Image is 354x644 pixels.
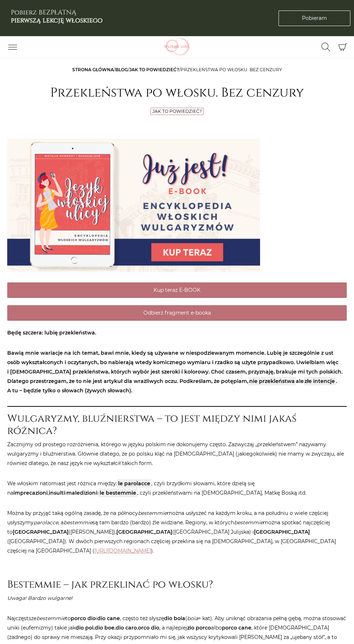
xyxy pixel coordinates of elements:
a: Pobieram [279,10,350,26]
strong: imprecazioni [13,490,48,496]
a: Odbierz fragment e-booka [7,305,347,321]
em: bestemmie [36,615,65,622]
strong: [GEOGRAPHIC_DATA] [254,529,310,535]
span: Przekleństwa po włosku. Bez cenzury [181,67,282,72]
a: Strona główna [72,67,114,72]
em: boia [187,615,198,622]
mark: złe intencje [304,377,336,385]
strong: Będę szczera: lubię przekleństwa. [7,329,96,336]
a: [URL][DOMAIN_NAME] [94,547,151,554]
h2: Wulgaryzmy, bluźnierstwa – to jest między nimi jakaś różnica? [7,413,347,437]
em: bestemmie [64,519,92,526]
img: Włoskielove [154,38,200,56]
em: parolacce [34,519,58,526]
strong: dio boia [164,615,185,622]
button: Koszyk [335,39,350,55]
em: bestemmie [138,510,167,516]
a: Blog [115,67,128,72]
b: pierwszą lekcję włoskiego [11,16,103,25]
span: / / / [72,67,282,72]
strong: dio boe [95,624,115,631]
p: Zacznijmy od prostego rozróżnienia, którego w języku polskim nie dokonujemy często. Zazwyczaj „pr... [7,440,347,468]
button: Przełącz nawigację [4,41,22,53]
p: Można by przyjąć taką ogólną zasadę, że na północy można usłyszeć na każdym kroku, a na południu ... [7,508,347,555]
strong: porco dio [71,615,96,622]
span: Pobieram [302,14,327,22]
strong: dio cane [97,615,120,622]
mark: nie przekleństwa [248,377,296,385]
a: Jak to powiedzieć? [152,108,202,114]
h1: Przekleństwa po włosku. Bez cenzury [7,85,347,101]
em: Uwaga! Bardzo wulgarne! [7,595,73,601]
strong: dio caro [116,624,137,631]
h2: Bestemmie – jak przeklinać po włosku? [7,566,347,590]
strong: insulti [49,490,65,496]
a: Kup teraz E-BOOK [7,282,347,298]
a: Jak to powiedzieć? [129,67,179,72]
strong: dio poi [75,624,94,631]
strong: le bestemmie [100,490,136,496]
p: We włoskim natomiast jest różnica między: , czyli brzydkimi słowami, które dzielą się na , i i , ... [7,479,347,498]
strong: le parolacce [118,480,150,487]
strong: [GEOGRAPHIC_DATA] [116,529,172,535]
button: Przełącz formularz wyszukiwania [317,41,335,53]
h3: Pobierz BEZPŁATNĄ [11,9,103,24]
strong: [GEOGRAPHIC_DATA] [13,529,69,535]
strong: maledizioni [66,490,97,496]
strong: orco dio [138,624,159,631]
strong: zio porco [187,624,211,631]
strong: porco cane [222,624,251,631]
em: bestemmie [234,519,263,526]
strong: Bawią mnie wariacje na ich temat, bawi mnie, kiedy są używane w niespodziewanym momencie. Lubię j... [7,350,342,394]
